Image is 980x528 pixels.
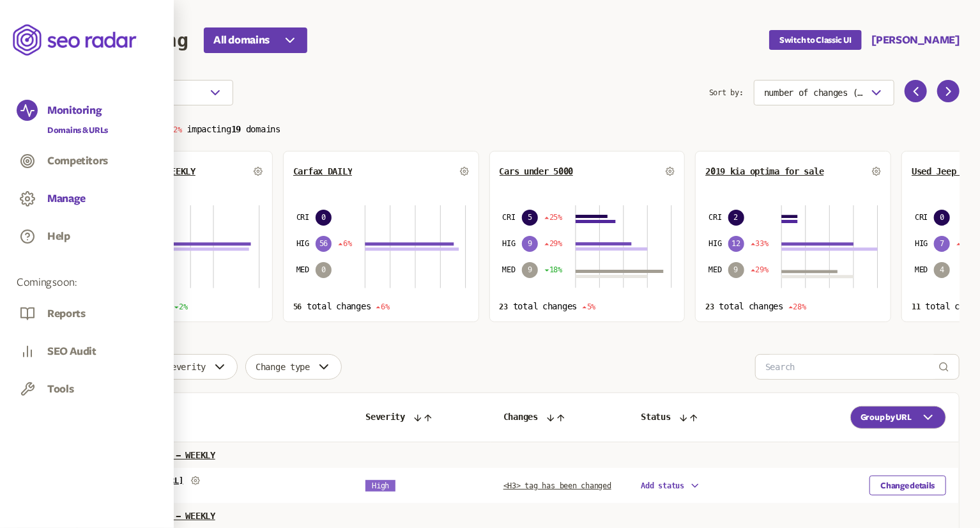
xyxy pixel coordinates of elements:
span: 12 [728,236,744,252]
span: 0 [316,210,332,226]
span: 19 [231,124,241,134]
button: 2019 kia optima for sale [705,166,823,176]
th: Target URL [77,393,353,442]
span: 4 [934,262,950,278]
span: 23 [500,302,509,311]
button: [PERSON_NAME] [872,33,960,48]
span: 9 [728,262,744,278]
th: Status [629,393,790,442]
span: 7 [934,236,950,252]
span: 29% [544,238,562,249]
button: Monitoring [47,104,102,118]
p: total changes [500,301,675,312]
a: <H3> tag has been changed [503,481,611,490]
button: Cars under 5000 [500,166,574,176]
span: 9 [522,236,538,252]
span: 29% [751,265,769,275]
span: MED [296,265,309,275]
th: Changes [491,393,629,442]
button: Change type [245,354,342,380]
span: 5% [582,302,596,311]
span: number of changes (high-low) [764,88,864,98]
span: Severity [166,362,206,372]
button: Competitors [47,154,108,168]
button: Carfax DAILY [293,166,353,176]
span: Sort by: [709,80,744,105]
span: All domains [213,33,270,48]
span: 2% [168,125,182,134]
span: MED [915,265,928,275]
a: MonitoringDomains & URLs [17,100,157,137]
span: Group by URL [861,412,912,423]
span: HIG [503,238,516,249]
span: HIG [296,238,309,249]
th: Severity [353,393,491,442]
span: 5 [522,210,538,226]
button: Change details [869,476,946,495]
span: CRI [915,212,928,222]
span: 0 [316,262,332,278]
button: Switch to Classic UI [769,30,861,50]
span: 23 [705,302,714,311]
button: Manage [47,192,86,206]
span: 9 [522,262,538,278]
span: Add status [641,481,685,490]
span: 11 [912,302,921,311]
span: 2% [174,302,188,311]
span: 6% [338,238,352,249]
p: total changes [293,301,469,312]
p: total changes [87,301,263,312]
span: CRI [296,212,309,222]
span: 28% [788,302,806,311]
span: Change type [256,362,310,372]
a: Domains & URLs [47,124,108,137]
input: Search [765,355,938,379]
button: Help [47,229,70,244]
span: 0 [934,210,950,226]
span: 33% [751,238,769,249]
span: 25% [544,212,562,222]
span: MED [503,265,516,275]
span: HIG [915,238,928,249]
span: 56 [293,302,302,311]
p: Total changes impacting domains [77,121,960,136]
p: total changes [705,301,881,312]
button: Add status [641,480,701,492]
span: 56 [316,236,332,252]
span: CRI [708,212,721,222]
a: Competitors [17,150,157,175]
button: Group by URL [850,406,946,429]
span: High [365,480,395,492]
button: number of changes (high-low) [754,80,894,105]
span: 2 [728,210,744,226]
span: 75% [956,238,974,249]
span: MED [708,265,721,275]
span: HIG [708,238,721,249]
button: All domains [204,27,307,53]
span: 6% [376,302,390,311]
span: Coming soon: [17,276,157,290]
button: Severity [156,354,238,380]
span: 18% [544,265,562,275]
span: CRI [503,212,516,222]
